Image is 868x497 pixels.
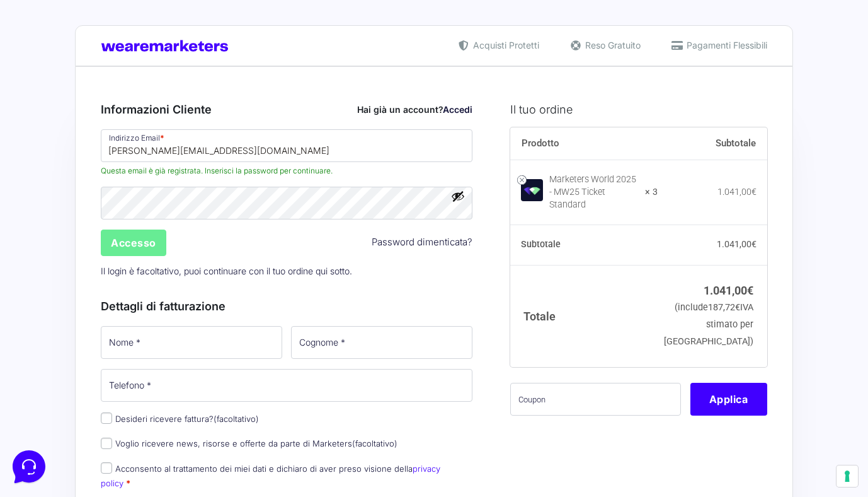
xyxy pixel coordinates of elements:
[101,129,472,162] input: Indirizzo Email *
[101,326,282,359] input: Nome *
[88,381,165,410] button: Messaggi
[101,414,259,424] label: Desideri ricevere fattura?
[510,225,658,266] th: Subtotale
[357,103,472,116] div: Hai già un account?
[747,284,753,297] span: €
[751,239,757,249] span: €
[10,381,88,410] button: Home
[717,187,757,197] bdi: 1.041,00
[751,187,757,197] span: €
[109,399,143,410] p: Messaggi
[40,71,66,96] img: dark
[510,101,767,118] h3: Il tuo ordine
[510,383,681,416] input: Coupon
[38,399,59,410] p: Home
[96,258,477,284] p: Il login è facoltativo, puoi continuare con il tuo ordine qui sotto.
[214,414,259,424] span: (facoltativo)
[101,230,166,256] input: Accesso
[704,284,753,297] bdi: 1.041,00
[10,10,212,30] h2: Ciao da Marketers 👋
[717,239,757,249] bdi: 1.041,00
[510,265,658,366] th: Totale
[194,399,212,410] p: Aiuto
[60,71,86,96] img: dark
[837,465,858,487] button: Le tue preferenze relative al consenso per le tecnologie di tracciamento
[470,38,539,52] span: Acquisti Protetti
[101,438,397,448] label: Voglio ricevere news, risorse e offerte da parte di Marketers
[101,298,472,315] h3: Dettagli di fatturazione
[20,106,232,131] button: Inizia una conversazione
[372,235,472,250] a: Password dimenticata?
[708,302,740,313] span: 187,72
[20,71,45,96] img: dark
[451,189,465,203] button: Mostra password
[658,127,767,160] th: Subtotale
[582,38,641,52] span: Reso Gratuito
[683,38,767,52] span: Pagamenti Flessibili
[291,326,472,359] input: Cognome *
[164,381,242,410] button: Aiuto
[101,462,112,474] input: Acconsento al trattamento dei miei dati e dichiaro di aver preso visione dellaprivacy policy
[510,127,658,160] th: Prodotto
[549,173,637,211] div: Marketers World 2025 - MW25 Ticket Standard
[101,101,472,118] h3: Informazioni Cliente
[134,156,232,167] a: Apri Centro Assistenza
[735,302,740,313] span: €
[521,179,543,201] img: Marketers World 2025 - MW25 Ticket Standard
[101,464,440,488] label: Acconsento al trattamento dei miei dati e dichiaro di aver preso visione della
[101,165,472,177] span: Questa email è già registrata. Inserisci la password per continuare.
[28,184,206,196] input: Cerca un articolo...
[101,412,112,424] input: Desideri ricevere fattura?(facoltativo)
[352,438,397,448] span: (facoltativo)
[82,114,186,124] span: Inizia una conversazione
[101,464,440,488] a: privacy policy
[101,369,472,402] input: Telefono *
[10,448,48,486] iframe: Customerly Messenger Launcher
[645,186,658,199] strong: × 3
[664,302,753,347] small: (include IVA stimato per [GEOGRAPHIC_DATA])
[20,50,107,61] span: Le tue conversazioni
[20,156,98,167] span: Trova una risposta
[443,104,472,115] a: Accedi
[690,383,767,416] button: Applica
[101,438,112,449] input: Voglio ricevere news, risorse e offerte da parte di Marketers(facoltativo)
